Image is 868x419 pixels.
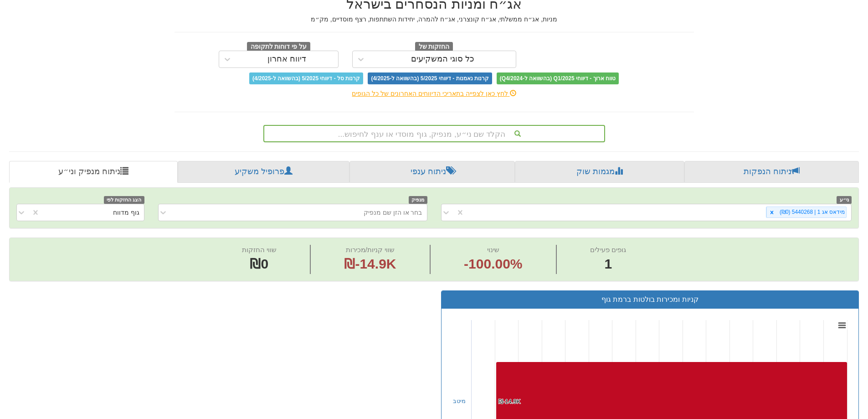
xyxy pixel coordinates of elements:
[590,246,626,253] span: גופים פעילים
[415,42,453,52] span: החזקות של
[168,89,701,98] div: לחץ כאן לצפייה בתאריכי הדיווחים האחרונים של כל הגופים
[368,72,492,84] span: קרנות נאמנות - דיווחי 5/2025 (בהשוואה ל-4/2025)
[364,208,422,217] div: בחר או הזן שם מנפיק
[242,246,277,253] span: שווי החזקות
[498,398,521,405] tspan: ₪-14.9K
[411,55,474,64] div: כל סוגי המשקיעים
[113,208,139,217] div: גוף מדווח
[515,161,684,183] a: מגמות שוק
[448,295,852,304] h3: קניות ומכירות בולטות ברמת גוף
[349,161,515,183] a: ניתוח ענפי
[104,196,144,204] span: הצג החזקות לפי
[247,42,310,52] span: על פי דוחות לתקופה
[250,256,268,271] span: ₪0
[777,207,846,217] div: מידאס אג 1 | 5440268 (₪0)
[344,256,396,271] span: ₪-14.9K
[267,55,306,64] div: דיווח אחרון
[264,126,604,141] div: הקלד שם ני״ע, מנפיק, גוף מוסדי או ענף לחיפוש...
[837,196,852,204] span: ני״ע
[409,196,427,204] span: מנפיק
[9,161,178,183] a: ניתוח מנפיק וני״ע
[684,161,859,183] a: ניתוח הנפקות
[453,398,466,404] a: מיטב
[178,161,349,183] a: פרופיל משקיע
[249,72,363,84] span: קרנות סל - דיווחי 5/2025 (בהשוואה ל-4/2025)
[487,246,499,253] span: שינוי
[175,16,694,23] h5: מניות, אג״ח ממשלתי, אג״ח קונצרני, אג״ח להמרה, יחידות השתתפות, רצף מוסדיים, מק״מ
[590,254,626,274] span: 1
[497,72,619,84] span: טווח ארוך - דיווחי Q1/2025 (בהשוואה ל-Q4/2024)
[346,246,395,253] span: שווי קניות/מכירות
[464,254,522,274] span: -100.00%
